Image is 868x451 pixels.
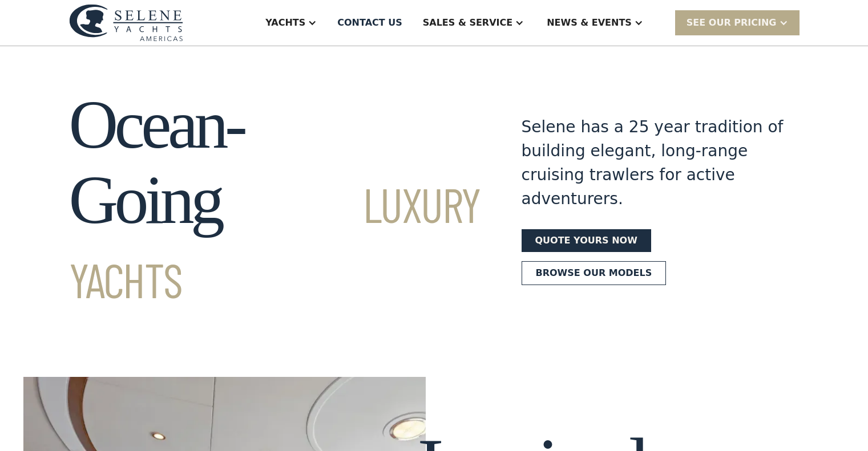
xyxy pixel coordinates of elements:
[547,16,632,30] div: News & EVENTS
[522,229,651,252] a: Quote yours now
[687,16,777,30] div: SEE Our Pricing
[675,10,800,35] div: SEE Our Pricing
[337,16,402,30] div: Contact US
[69,87,481,313] h1: Ocean-Going
[265,16,305,30] div: Yachts
[522,115,784,211] div: Selene has a 25 year tradition of building elegant, long-range cruising trawlers for active adven...
[522,261,667,285] a: Browse our models
[69,4,183,41] img: logo
[423,16,512,30] div: Sales & Service
[69,175,481,308] span: Luxury Yachts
